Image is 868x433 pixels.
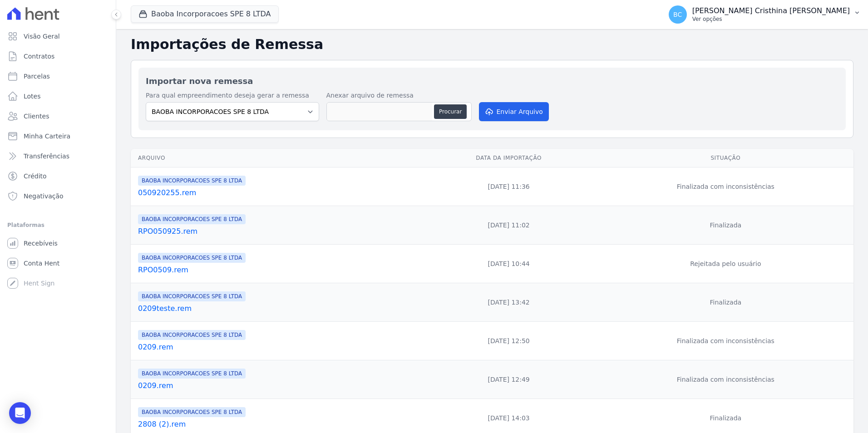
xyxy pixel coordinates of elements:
td: Rejeitada pelo usuário [598,245,853,283]
p: Ver opções [692,15,850,23]
a: Negativação [4,187,112,205]
a: Recebíveis [4,234,112,252]
a: 0209.rem [138,342,416,353]
a: 0209.rem [138,380,416,391]
span: Visão Geral [24,32,60,41]
a: RPO0509.rem [138,265,416,276]
span: Parcelas [24,72,50,81]
span: BAOBA INCORPORACOES SPE 8 LTDA [138,330,246,340]
th: Situação [598,149,853,167]
label: Anexar arquivo de remessa [326,91,472,100]
span: BAOBA INCORPORACOES SPE 8 LTDA [138,176,246,186]
a: Conta Hent [4,254,112,272]
span: Negativação [24,192,64,201]
span: BAOBA INCORPORACOES SPE 8 LTDA [138,369,246,379]
th: Data da Importação [420,149,598,167]
td: [DATE] 11:02 [420,206,598,245]
span: Lotes [24,92,41,101]
span: BAOBA INCORPORACOES SPE 8 LTDA [138,253,246,263]
div: Open Intercom Messenger [9,402,31,424]
button: Procurar [434,104,467,119]
h2: Importar nova remessa [146,75,838,87]
a: 0209teste.rem [138,303,416,314]
button: Enviar Arquivo [479,102,549,121]
button: Baoba Incorporacoes SPE 8 LTDA [131,5,279,23]
span: Clientes [24,112,49,121]
td: Finalizada com inconsistências [598,360,853,399]
span: Crédito [24,172,47,181]
a: 050920255.rem [138,187,416,198]
label: Para qual empreendimento deseja gerar a remessa [146,91,319,100]
a: Contratos [4,47,112,65]
a: Transferências [4,147,112,165]
span: BAOBA INCORPORACOES SPE 8 LTDA [138,407,246,417]
td: [DATE] 12:50 [420,322,598,360]
td: [DATE] 13:42 [420,283,598,322]
td: Finalizada [598,206,853,245]
a: Crédito [4,167,112,185]
td: Finalizada [598,283,853,322]
a: Parcelas [4,67,112,85]
p: [PERSON_NAME] Cristhina [PERSON_NAME] [692,6,850,15]
td: [DATE] 11:36 [420,167,598,206]
a: Minha Carteira [4,127,112,145]
h2: Importações de Remessa [131,36,853,53]
span: Minha Carteira [24,132,70,141]
span: BC [673,11,682,18]
td: Finalizada com inconsistências [598,322,853,360]
div: Plataformas [7,220,108,231]
a: Visão Geral [4,27,112,45]
td: [DATE] 12:49 [420,360,598,399]
span: Contratos [24,52,54,61]
th: Arquivo [131,149,420,167]
a: RPO050925.rem [138,226,416,237]
a: 2808 (2).rem [138,419,416,430]
span: BAOBA INCORPORACOES SPE 8 LTDA [138,214,246,224]
a: Lotes [4,87,112,105]
td: [DATE] 10:44 [420,245,598,283]
span: Conta Hent [24,259,59,268]
a: Clientes [4,107,112,125]
span: Recebíveis [24,239,58,248]
td: Finalizada com inconsistências [598,167,853,206]
span: BAOBA INCORPORACOES SPE 8 LTDA [138,291,246,301]
span: Transferências [24,152,69,161]
button: BC [PERSON_NAME] Cristhina [PERSON_NAME] Ver opções [661,2,868,27]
